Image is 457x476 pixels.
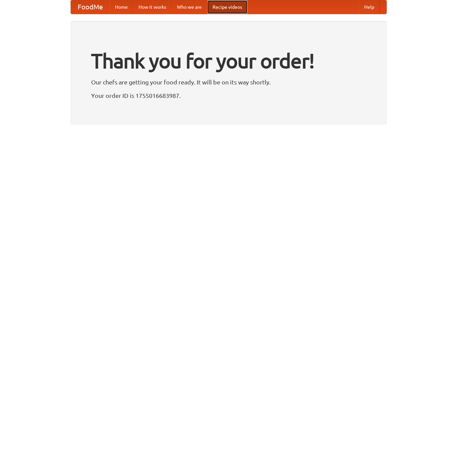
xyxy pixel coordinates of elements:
[91,45,366,77] h1: Thank you for your order!
[133,0,172,14] a: How it works
[91,77,366,87] p: Our chefs are getting your food ready. It will be on its way shortly.
[110,0,133,14] a: Home
[71,0,110,14] a: FoodMe
[91,90,366,101] p: Your order ID is 1755016683987.
[359,0,380,14] a: Help
[207,0,247,14] a: Recipe videos
[172,0,207,14] a: Who we are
